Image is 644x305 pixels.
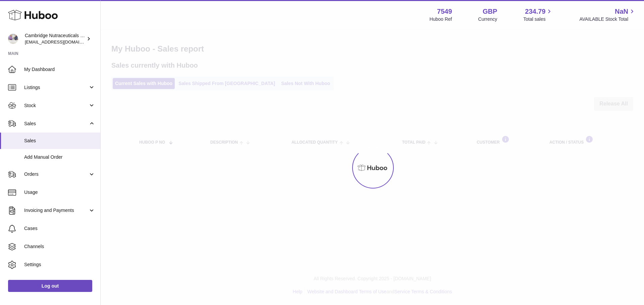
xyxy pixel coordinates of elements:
img: internalAdmin-7549@internal.huboo.com [8,34,18,44]
strong: 7549 [437,7,452,16]
span: Invoicing and Payments [24,207,88,214]
span: Total sales [523,16,553,22]
span: AVAILABLE Stock Total [579,16,636,22]
span: Add Manual Order [24,154,95,160]
span: Stock [24,102,88,109]
div: Currency [478,16,497,22]
span: Cases [24,225,95,232]
span: Sales [24,121,88,127]
a: NaN AVAILABLE Stock Total [579,7,636,22]
strong: GBP [483,7,497,16]
div: Cambridge Nutraceuticals Ltd [25,32,85,45]
span: Channels [24,243,95,250]
span: Sales [24,138,95,144]
span: Settings [24,261,95,268]
span: Usage [24,189,95,196]
span: Listings [24,84,88,91]
span: NaN [615,7,628,16]
span: [EMAIL_ADDRESS][DOMAIN_NAME] [25,39,99,45]
a: 234.79 Total sales [523,7,553,22]
span: My Dashboard [24,66,95,73]
span: 234.79 [525,7,545,16]
a: Log out [8,280,92,292]
div: Huboo Ref [430,16,452,22]
span: Orders [24,171,88,177]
